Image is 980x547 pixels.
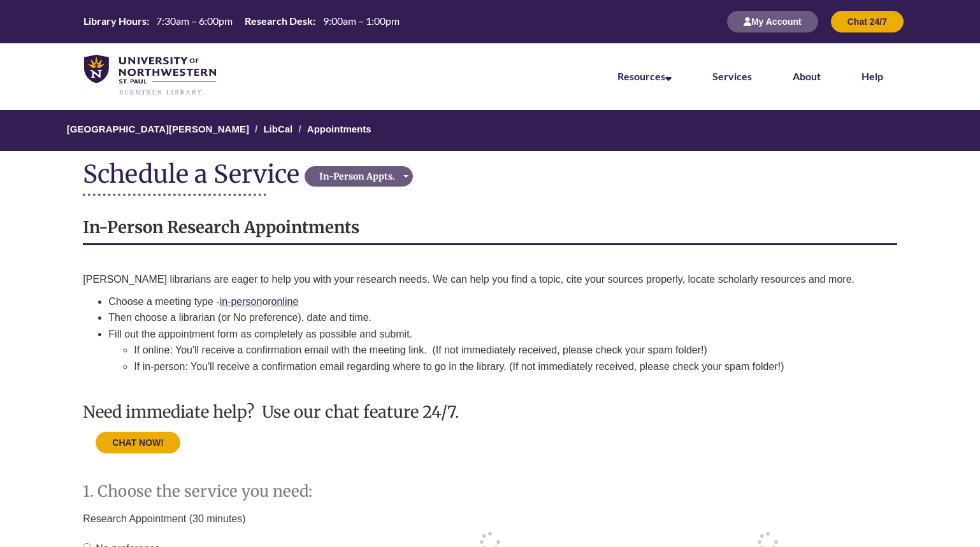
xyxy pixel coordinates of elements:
li: If in-person: You'll receive a confirmation email regarding where to go in the library. (If not i... [134,359,897,375]
li: Then choose a librarian (or No preference), date and time. [108,309,897,326]
th: Library Hours: [78,14,151,28]
button: In-Person Appts. [305,166,413,187]
li: Choose a meeting type - or [108,294,897,310]
li: If online: You'll receive a confirmation email with the meeting link. (If not immediately receive... [134,342,897,359]
button: My Account [727,11,818,32]
th: Research Desk: [240,14,317,28]
nav: Breadcrumb [83,110,897,151]
a: My Account [727,16,818,27]
h3: Need immediate help? Use our chat feature 24/7. [83,403,897,421]
table: Hours Today [78,14,404,28]
a: Hours Today [78,14,404,29]
li: Fill out the appointment form as completely as possible and submit. [108,326,897,375]
span: 7:30am – 6:00pm [156,15,233,27]
span: 9:00am – 1:00pm [323,15,400,27]
a: LibCal [263,124,292,134]
a: [GEOGRAPHIC_DATA][PERSON_NAME] [67,124,249,134]
a: CHAT NOW! [96,437,180,448]
a: Appointments [307,124,371,134]
a: About [793,70,821,82]
img: UNWSP Library Logo [84,55,216,97]
button: Chat 24/7 [831,11,904,32]
a: Services [712,70,752,82]
div: In-Person Appts. [308,170,406,183]
div: Schedule a Service [83,160,305,187]
p: Research Appointment (30 minutes) [83,507,295,531]
p: [PERSON_NAME] librarians are eager to help you with your research needs. We can help you find a t... [83,272,897,287]
button: CHAT NOW! [96,432,180,453]
a: in-person [220,296,263,307]
h2: Step 1. Choose the service you need: [83,483,342,500]
a: Chat 24/7 [831,16,904,27]
a: Help [861,70,883,82]
a: Resources [617,70,672,82]
a: online [271,296,299,307]
strong: In-Person Research Appointments [83,217,359,238]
